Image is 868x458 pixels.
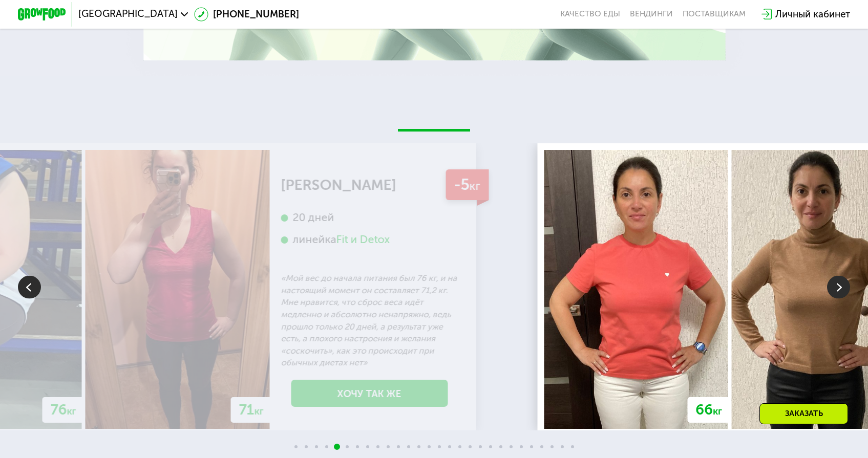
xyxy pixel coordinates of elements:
[281,233,458,247] div: линейка
[630,9,673,19] a: Вендинги
[254,405,263,417] span: кг
[281,272,458,369] p: «Мой вес до начала питания был 76 кг, и на настоящий момент он составляет 71,2 кг. Мне нравится, ...
[43,397,84,423] div: 76
[470,179,480,193] span: кг
[18,276,41,299] img: Slide left
[683,9,746,19] div: поставщикам
[281,179,458,191] div: [PERSON_NAME]
[713,405,722,417] span: кг
[560,9,620,19] a: Качество еды
[78,9,178,19] span: [GEOGRAPHIC_DATA]
[446,169,489,200] div: -5
[281,211,458,225] div: 20 дней
[67,405,76,417] span: кг
[194,7,300,21] a: [PHONE_NUMBER]
[336,233,390,247] div: Fit и Detox
[231,397,271,423] div: 71
[291,380,448,407] a: Хочу так же
[759,403,848,424] div: Заказать
[827,276,850,299] img: Slide right
[688,397,730,423] div: 66
[775,7,850,21] div: Личный кабинет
